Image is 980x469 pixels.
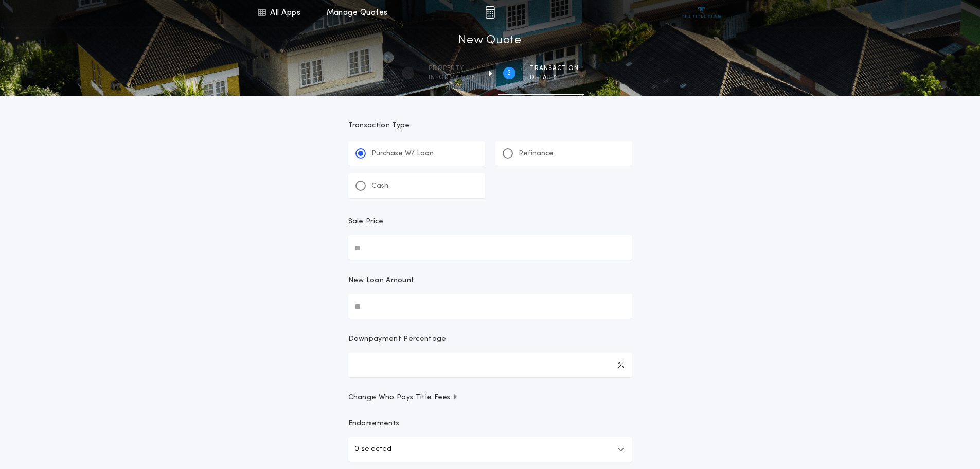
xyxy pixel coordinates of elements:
[682,7,721,18] img: vs-icon
[348,235,632,260] input: Sale Price
[348,437,632,462] button: 0 selected
[507,69,511,77] h2: 2
[371,149,434,159] p: Purchase W/ Loan
[530,74,579,82] span: details
[348,353,632,377] input: Downpayment Percentage
[519,149,554,159] p: Refinance
[354,443,391,456] p: 0 selected
[485,6,495,19] img: img
[348,294,632,319] input: New Loan Amount
[348,217,384,227] p: Sale Price
[530,64,579,73] span: Transaction
[429,74,476,82] span: information
[348,275,415,286] p: New Loan Amount
[371,181,388,192] p: Cash
[348,419,632,429] p: Endorsements
[348,120,632,131] p: Transaction Type
[458,32,521,49] h1: New Quote
[348,393,632,403] button: Change Who Pays Title Fees
[348,393,459,403] span: Change Who Pays Title Fees
[348,334,447,344] p: Downpayment Percentage
[429,64,476,73] span: Property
